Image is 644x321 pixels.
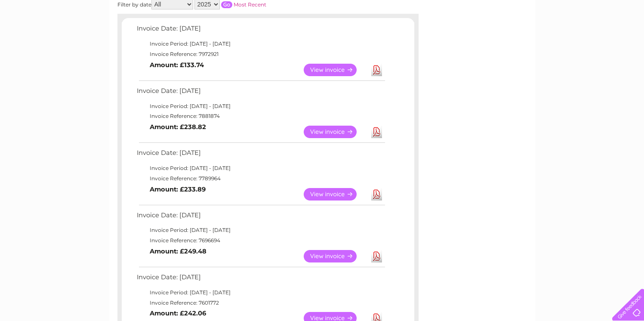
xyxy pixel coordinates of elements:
[119,5,526,42] div: Clear Business is a trading name of Verastar Limited (registered in [GEOGRAPHIC_DATA] No. 3667643...
[150,61,204,69] b: Amount: £133.74
[135,173,386,184] td: Invoice Reference: 7789964
[371,64,382,76] a: Download
[371,250,382,262] a: Download
[150,185,206,193] b: Amount: £233.89
[150,247,206,255] b: Amount: £249.48
[135,85,386,101] td: Invoice Date: [DATE]
[135,298,386,308] td: Invoice Reference: 7601772
[135,23,386,39] td: Invoice Date: [DATE]
[135,225,386,235] td: Invoice Period: [DATE] - [DATE]
[569,37,582,43] a: Blog
[150,309,206,317] b: Amount: £242.06
[234,1,266,8] a: Most Recent
[304,188,367,201] a: View
[135,287,386,298] td: Invoice Period: [DATE] - [DATE]
[150,123,206,131] b: Amount: £238.82
[482,4,541,15] a: 0333 014 3131
[135,272,386,287] td: Invoice Date: [DATE]
[135,235,386,246] td: Invoice Reference: 7696694
[371,188,382,201] a: Download
[135,163,386,173] td: Invoice Period: [DATE] - [DATE]
[135,147,386,163] td: Invoice Date: [DATE]
[135,111,386,121] td: Invoice Reference: 7881874
[135,39,386,49] td: Invoice Period: [DATE] - [DATE]
[514,37,533,43] a: Energy
[616,37,636,43] a: Log out
[587,37,608,43] a: Contact
[22,22,66,49] img: logo.png
[304,126,367,138] a: View
[135,49,386,59] td: Invoice Reference: 7972921
[538,37,564,43] a: Telecoms
[493,37,509,43] a: Water
[371,126,382,138] a: Download
[135,101,386,111] td: Invoice Period: [DATE] - [DATE]
[304,250,367,262] a: View
[135,210,386,225] td: Invoice Date: [DATE]
[304,64,367,76] a: View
